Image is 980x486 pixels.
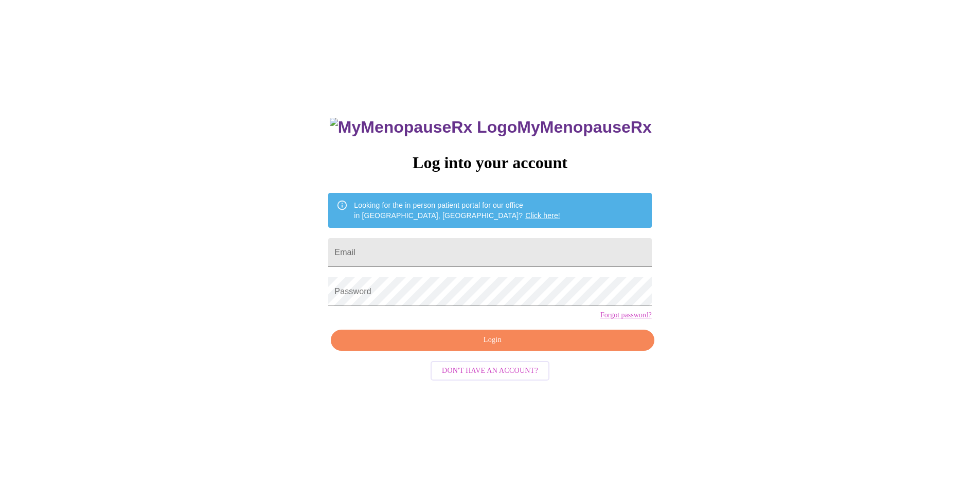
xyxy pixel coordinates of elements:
[428,365,552,374] a: Don't have an account?
[331,330,654,351] button: Login
[330,118,517,137] img: MyMenopauseRx Logo
[343,334,642,347] span: Login
[525,211,560,220] a: Click here!
[328,153,651,172] h3: Log into your account
[600,311,652,319] a: Forgot password?
[431,361,549,381] button: Don't have an account?
[330,118,652,137] h3: MyMenopauseRx
[442,365,538,377] span: Don't have an account?
[354,196,560,225] div: Looking for the in person patient portal for our office in [GEOGRAPHIC_DATA], [GEOGRAPHIC_DATA]?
